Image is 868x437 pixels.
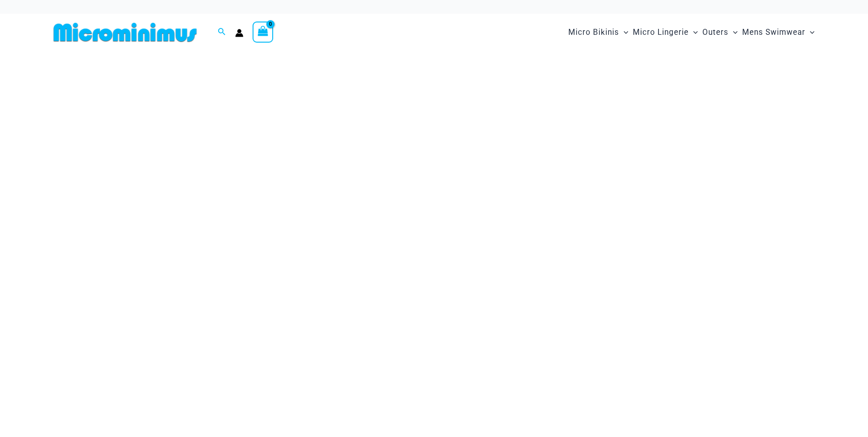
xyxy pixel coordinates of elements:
[235,29,243,37] a: Account icon link
[566,18,631,46] a: Micro BikinisMenu ToggleMenu Toggle
[565,17,819,48] nav: Site Navigation
[805,21,814,44] span: Menu Toggle
[50,22,200,43] img: MM SHOP LOGO FLAT
[633,21,689,44] span: Micro Lingerie
[702,21,728,44] span: Outers
[568,21,619,44] span: Micro Bikinis
[253,22,274,43] a: View Shopping Cart, empty
[700,18,740,46] a: OutersMenu ToggleMenu Toggle
[631,18,700,46] a: Micro LingerieMenu ToggleMenu Toggle
[742,21,805,44] span: Mens Swimwear
[740,18,817,46] a: Mens SwimwearMenu ToggleMenu Toggle
[728,21,738,44] span: Menu Toggle
[619,21,628,44] span: Menu Toggle
[689,21,698,44] span: Menu Toggle
[218,27,226,38] a: Search icon link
